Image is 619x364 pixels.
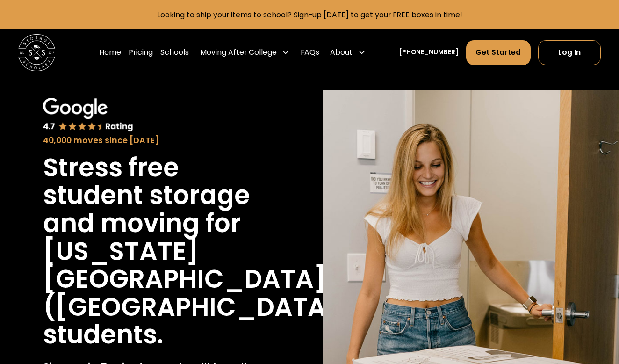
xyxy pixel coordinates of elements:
[129,40,153,66] a: Pricing
[330,47,353,58] div: About
[43,134,265,147] div: 40,000 moves since [DATE]
[160,40,189,66] a: Schools
[18,34,55,71] a: home
[99,40,121,66] a: Home
[301,40,319,66] a: FAQs
[157,9,462,20] a: Looking to ship your items to school? Sign-up [DATE] to get your FREE boxes in time!
[538,40,601,65] a: Log In
[196,40,293,66] div: Moving After College
[43,154,265,238] h1: Stress free student storage and moving for
[43,238,351,321] h1: [US_STATE][GEOGRAPHIC_DATA] ([GEOGRAPHIC_DATA])
[466,40,531,65] a: Get Started
[18,34,55,71] img: Storage Scholars main logo
[200,47,277,58] div: Moving After College
[326,40,369,66] div: About
[43,321,163,349] h1: students.
[43,98,133,132] img: Google 4.7 star rating
[399,48,459,58] a: [PHONE_NUMBER]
